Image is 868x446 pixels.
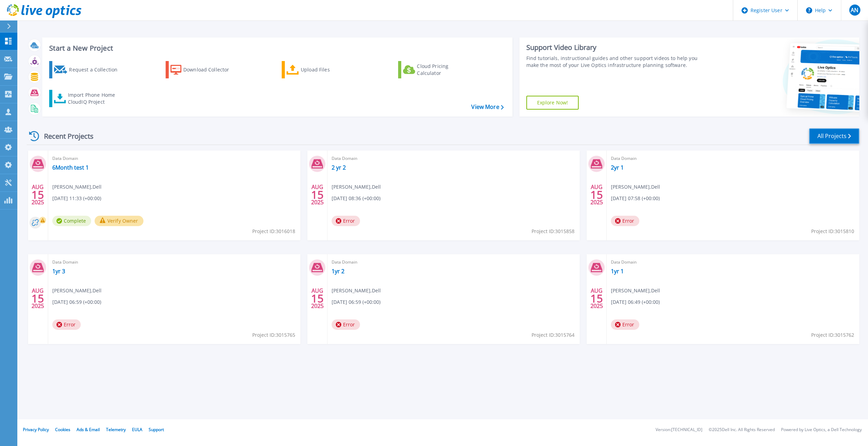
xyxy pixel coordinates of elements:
[332,195,380,202] span: [DATE] 08:36 (+00:00)
[471,104,503,110] a: View More
[106,427,126,432] a: Telemetry
[52,183,102,191] span: [PERSON_NAME] , Dell
[781,428,862,432] li: Powered by Live Optics, a Dell Technology
[252,228,295,235] span: Project ID: 3016018
[332,268,344,275] a: 1yr 2
[31,182,44,207] div: AUG 2025
[526,96,579,110] a: Explore Now!
[55,427,70,432] a: Cookies
[526,43,702,52] div: Support Video Library
[532,228,575,235] span: Project ID: 3015858
[611,287,660,294] span: [PERSON_NAME] , Dell
[590,286,603,311] div: AUG 2025
[417,63,472,77] div: Cloud Pricing Calculator
[332,155,576,162] span: Data Domain
[526,55,702,69] div: Find tutorials, instructional guides and other support videos to help you make the most of your L...
[611,268,624,275] a: 1yr 1
[52,319,81,330] span: Error
[32,295,44,301] span: 15
[611,298,660,306] span: [DATE] 06:49 (+00:00)
[811,228,854,235] span: Project ID: 3015810
[590,192,603,198] span: 15
[656,428,702,432] li: Version: [TECHNICAL_ID]
[332,164,346,171] a: 2 yr 2
[611,319,639,330] span: Error
[166,61,243,78] a: Download Collector
[32,192,44,198] span: 15
[132,427,142,432] a: EULA
[311,192,324,198] span: 15
[611,195,660,202] span: [DATE] 07:58 (+00:00)
[590,295,603,301] span: 15
[52,298,101,306] span: [DATE] 06:59 (+00:00)
[149,427,164,432] a: Support
[398,61,475,78] a: Cloud Pricing Calculator
[611,258,855,266] span: Data Domain
[332,183,381,191] span: [PERSON_NAME] , Dell
[252,331,295,339] span: Project ID: 3015765
[332,258,576,266] span: Data Domain
[611,183,660,191] span: [PERSON_NAME] , Dell
[332,319,360,330] span: Error
[811,331,854,339] span: Project ID: 3015762
[52,268,65,275] a: 1yr 3
[809,128,859,144] a: All Projects
[301,63,356,77] div: Upload Files
[282,61,359,78] a: Upload Files
[332,298,380,306] span: [DATE] 06:59 (+00:00)
[49,61,126,78] a: Request a Collection
[52,258,296,266] span: Data Domain
[532,331,575,339] span: Project ID: 3015764
[27,128,103,145] div: Recent Projects
[311,295,324,301] span: 15
[23,427,49,432] a: Privacy Policy
[49,44,503,52] h3: Start a New Project
[52,287,102,294] span: [PERSON_NAME] , Dell
[332,287,381,294] span: [PERSON_NAME] , Dell
[52,195,101,202] span: [DATE] 11:33 (+00:00)
[311,286,324,311] div: AUG 2025
[77,427,100,432] a: Ads & Email
[183,63,239,77] div: Download Collector
[52,155,296,162] span: Data Domain
[68,92,122,105] div: Import Phone Home CloudIQ Project
[611,216,639,226] span: Error
[31,286,44,311] div: AUG 2025
[311,182,324,207] div: AUG 2025
[590,182,603,207] div: AUG 2025
[709,428,775,432] li: © 2025 Dell Inc. All Rights Reserved
[52,216,91,226] span: Complete
[332,216,360,226] span: Error
[611,155,855,162] span: Data Domain
[52,164,89,171] a: 6Month test 1
[851,7,858,13] span: AN
[95,216,143,226] button: Verify Owner
[69,63,124,77] div: Request a Collection
[611,164,624,171] a: 2yr 1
